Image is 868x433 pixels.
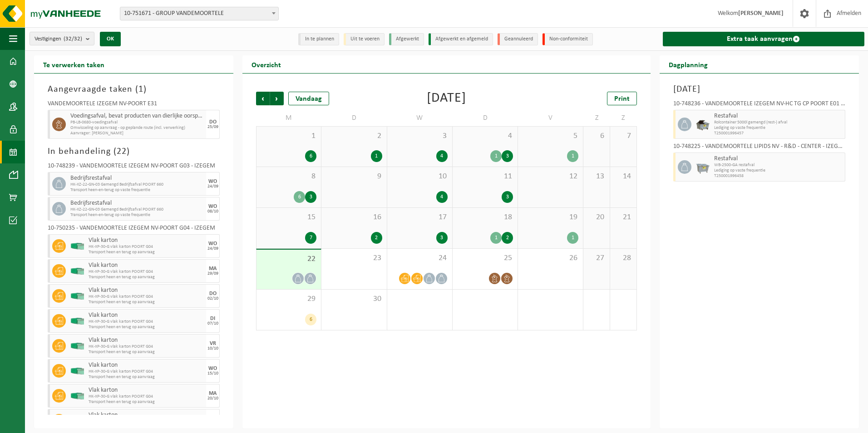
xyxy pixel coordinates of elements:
[210,316,215,321] div: DI
[210,341,216,346] div: VR
[207,321,218,326] div: 07/10
[261,172,316,182] span: 8
[610,110,637,126] td: Z
[588,172,605,182] span: 13
[89,244,204,250] span: HK-XP-30-G vlak karton POORT G04
[89,300,204,305] span: Transport heen en terug op aanvraag
[588,212,605,222] span: 20
[392,172,448,182] span: 10
[70,393,84,399] img: HK-XP-30-GN-00
[70,343,84,349] img: HK-XP-30-GN-00
[615,131,632,141] span: 7
[673,143,845,153] div: 10-748225 - VANDEMOORTELE LIPIDS NV - R&D - CENTER - IZEGEM
[208,179,217,184] div: WO
[305,191,316,203] div: 3
[326,294,382,304] span: 30
[457,212,513,222] span: 18
[70,120,204,125] span: PB-LB-0680-voedingsafval
[70,293,84,300] img: HK-XP-30-GN-00
[523,253,578,263] span: 26
[120,7,278,20] span: 10-751671 - GROUP VANDEMOORTELE
[714,162,843,168] span: WB-2500-GA restafval
[542,33,593,45] li: Non-conformiteit
[208,204,217,209] div: WO
[326,253,382,263] span: 23
[614,95,630,103] span: Print
[35,32,82,46] span: Vestigingen
[294,191,305,203] div: 6
[305,150,316,162] div: 6
[209,391,217,396] div: MA
[208,241,217,246] div: WO
[89,412,204,419] span: Vlak karton
[673,101,845,110] div: 10-748236 - VANDEMOORTELE IZEGEM NV-HC TG CP POORT E01 - IZEGEM
[89,374,204,380] span: Transport heen en terug op aanvraag
[70,175,204,182] span: Bedrijfsrestafval
[70,207,204,212] span: HK-XZ-22-GN-03 Gemengd Bedrijfsafval POORT 660
[436,191,448,203] div: 4
[518,110,583,126] td: V
[138,85,143,94] span: 1
[70,200,204,207] span: Bedrijfsrestafval
[502,232,513,244] div: 2
[498,33,538,45] li: Geannuleerd
[588,253,605,263] span: 27
[392,212,448,222] span: 17
[89,337,204,344] span: Vlak karton
[714,125,843,131] span: Lediging op vaste frequentie
[70,368,84,374] img: HK-XP-30-GN-00
[89,387,204,394] span: Vlak karton
[70,125,204,131] span: Omwisseling op aanvraag - op geplande route (incl. verwerking)
[270,92,284,105] span: Volgende
[207,346,218,351] div: 10/10
[89,250,204,255] span: Transport heen en terug op aanvraag
[490,150,502,162] div: 1
[70,113,204,120] span: Voedingsafval, bevat producten van dierlijke oorsprong, gemengde verpakking (exclusief glas), cat...
[714,168,843,173] span: Lediging op vaste frequentie
[89,287,204,294] span: Vlak karton
[714,120,843,125] span: Rolcontainer 5000l gemengd (rest-) afval
[523,172,578,182] span: 12
[344,33,385,45] li: Uit te voeren
[120,7,279,20] span: 10-751671 - GROUP VANDEMOORTELE
[457,172,513,182] span: 11
[663,32,864,46] a: Extra taak aanvragen
[714,173,843,179] span: T250001996458
[89,312,204,319] span: Vlak karton
[305,314,316,325] div: 6
[738,10,784,17] strong: [PERSON_NAME]
[100,32,121,46] button: OK
[89,319,204,325] span: HK-XP-30-G vlak karton POORT G04
[392,131,448,141] span: 3
[207,371,218,376] div: 15/10
[89,344,204,349] span: HK-XP-30-G vlak karton POORT G04
[256,92,270,105] span: Vorige
[207,209,218,214] div: 08/10
[261,212,316,222] span: 15
[48,145,220,158] h3: In behandeling ( )
[660,55,717,73] h2: Dagplanning
[89,394,204,399] span: HK-XP-30-G vlak karton POORT G04
[261,254,316,264] span: 22
[208,366,217,371] div: WO
[207,396,218,401] div: 20/10
[89,349,204,355] span: Transport heen en terug op aanvraag
[326,131,382,141] span: 2
[89,262,204,269] span: Vlak karton
[436,150,448,162] div: 4
[583,110,610,126] td: Z
[321,110,387,126] td: D
[89,399,204,405] span: Transport heen en terug op aanvraag
[209,266,217,271] div: MA
[696,118,710,131] img: WB-5000-GAL-GY-01
[305,232,316,244] div: 7
[89,275,204,280] span: Transport heen en terug op aanvraag
[117,147,127,156] span: 22
[326,172,382,182] span: 9
[5,413,152,433] iframe: chat widget
[207,184,218,189] div: 24/09
[48,163,220,172] div: 10-748239 - VANDEMOORTELE IZEGEM NV-POORT G03 - IZEGEM
[70,187,204,193] span: Transport heen-en-terug op vaste frequentie
[673,83,845,96] h3: [DATE]
[89,294,204,300] span: HK-XP-30-G vlak karton POORT G04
